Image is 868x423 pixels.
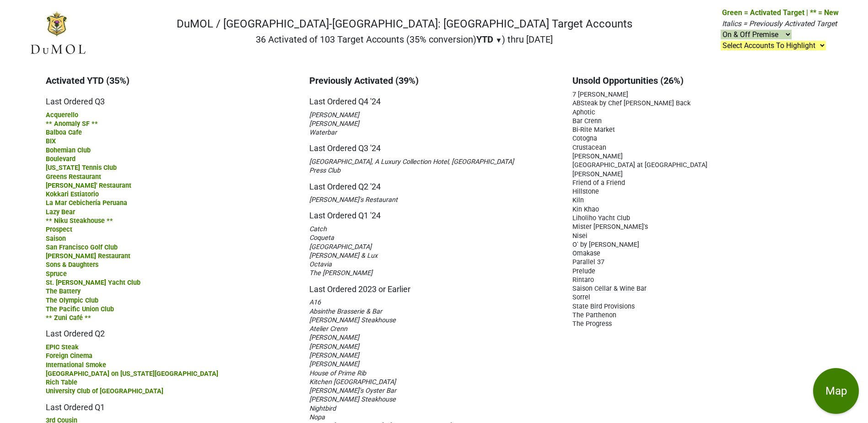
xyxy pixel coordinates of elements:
[309,269,372,277] span: The [PERSON_NAME]
[309,234,334,242] span: Coqueta
[309,334,359,342] span: [PERSON_NAME]
[496,36,502,44] span: ▼
[813,368,859,414] button: Map
[46,182,131,190] span: [PERSON_NAME]' Restaurant
[572,232,588,240] span: Nisei
[309,75,559,86] h3: Previously Activated (39%)
[46,164,117,172] span: [US_STATE] Tennis Club
[309,196,398,204] span: [PERSON_NAME]'s Restaurant
[46,270,67,278] span: Spruce
[309,175,559,192] h5: Last Ordered Q2 '24
[46,305,114,313] span: The Pacific Union Club
[572,320,612,328] span: The Progress
[46,190,99,198] span: Kokkari Estiatorio
[572,223,648,231] span: Mister [PERSON_NAME]'s
[46,322,296,339] h5: Last Ordered Q2
[572,179,625,187] span: Friend of a Friend
[46,90,296,107] h5: Last Ordered Q3
[46,129,82,136] span: Balboa Cafe
[309,120,359,128] span: [PERSON_NAME]
[46,146,91,154] span: Bohemian Club
[572,258,604,266] span: Parallel 37
[309,90,559,107] h5: Last Ordered Q4 '24
[572,117,602,125] span: Bar Crenn
[309,204,559,221] h5: Last Ordered Q1 '24
[309,158,514,166] span: [GEOGRAPHIC_DATA], A Luxury Collection Hotel, [GEOGRAPHIC_DATA]
[46,235,66,243] span: Saison
[572,276,594,284] span: Rintaro
[309,129,337,136] span: Waterbar
[46,199,127,207] span: La Mar Cebichería Peruana
[46,396,296,412] h5: Last Ordered Q1
[46,208,75,216] span: Lazy Bear
[46,370,218,378] span: [GEOGRAPHIC_DATA] on [US_STATE][GEOGRAPHIC_DATA]
[46,155,75,163] span: Boulevard
[572,152,623,160] span: [PERSON_NAME]
[572,188,599,195] span: Hillstone
[572,311,616,319] span: The Parthenon
[572,144,606,152] span: Crustacean
[46,137,56,145] span: BIX
[46,244,118,251] span: San Francisco Golf Club
[722,19,837,28] span: Italics = Previously Activated Target
[46,252,130,260] span: [PERSON_NAME] Restaurant
[177,34,632,45] h2: 36 Activated of 103 Target Accounts (35% conversion) ) thru [DATE]
[572,108,595,116] span: Aphotic
[572,196,584,204] span: Kiln
[309,167,340,174] span: Press Club
[572,161,707,169] span: [GEOGRAPHIC_DATA] at [GEOGRAPHIC_DATA]
[309,360,359,368] span: [PERSON_NAME]
[309,316,396,324] span: [PERSON_NAME] Steakhouse
[309,111,359,119] span: [PERSON_NAME]
[46,361,106,369] span: International Smoke
[309,243,372,251] span: [GEOGRAPHIC_DATA]
[572,206,599,213] span: Kin Khao
[572,267,595,275] span: Prelude
[309,225,327,233] span: Catch
[309,343,359,351] span: [PERSON_NAME]
[309,396,396,403] span: [PERSON_NAME] Steakhouse
[572,75,822,86] h3: Unsold Opportunities (26%)
[46,279,140,287] span: St. [PERSON_NAME] Yacht Club
[309,325,347,333] span: Atelier Crenn
[309,252,377,260] span: [PERSON_NAME] & Lux
[722,8,839,17] span: Green = Activated Target | ** = New
[572,293,590,301] span: Sorrel
[46,343,79,351] span: EPIC Steak
[572,249,600,257] span: Omakase
[46,352,92,360] span: Foreign Cinema
[177,17,632,31] h1: DuMOL / [GEOGRAPHIC_DATA]-[GEOGRAPHIC_DATA]: [GEOGRAPHIC_DATA] Target Accounts
[572,170,623,178] span: [PERSON_NAME]
[572,241,639,249] span: O' by [PERSON_NAME]
[309,260,332,268] span: Octavia
[46,297,98,304] span: The Olympic Club
[572,135,597,142] span: Cotogna
[46,226,72,233] span: Prospect
[572,214,630,222] span: Liholiho Yacht Club
[46,111,78,119] span: Acquerello
[309,308,382,315] span: Absinthe Brasserie & Bar
[309,369,366,377] span: House of Prime Rib
[476,34,493,45] span: YTD
[309,352,359,359] span: [PERSON_NAME]
[309,136,559,153] h5: Last Ordered Q3 '24
[46,379,77,386] span: Rich Table
[572,285,647,293] span: Saison Cellar & Wine Bar
[29,11,86,56] img: DuMOL
[46,387,163,395] span: University Club of [GEOGRAPHIC_DATA]
[309,387,396,395] span: [PERSON_NAME]'s Oyster Bar
[309,413,325,421] span: Nopa
[309,298,321,306] span: A16
[46,261,98,269] span: Sons & Daughters
[572,91,628,98] span: 7 [PERSON_NAME]
[572,126,615,134] span: Bi-Rite Market
[309,277,559,294] h5: Last Ordered 2023 or Earlier
[572,303,635,310] span: State Bird Provisions
[46,217,113,225] span: ** Niku Steakhouse **
[46,173,101,181] span: Greens Restaurant
[46,75,296,86] h3: Activated YTD (35%)
[309,405,336,412] span: Nightbird
[46,287,81,295] span: The Battery
[309,378,396,386] span: Kitchen [GEOGRAPHIC_DATA]
[572,99,690,107] span: ABSteak by Chef [PERSON_NAME] Back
